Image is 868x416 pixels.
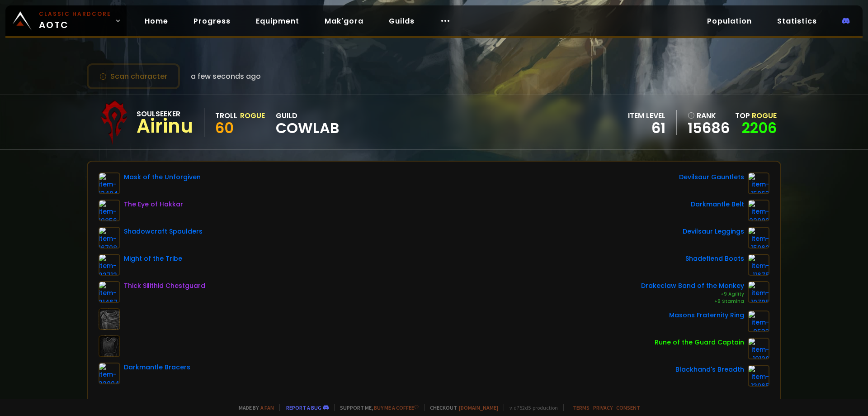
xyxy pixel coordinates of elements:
a: Mak'gora [317,12,371,30]
a: Statistics [770,12,824,30]
img: item-11675 [748,254,769,276]
a: 2206 [742,118,777,138]
span: a few seconds ago [191,71,261,82]
img: item-15063 [748,172,769,194]
img: item-9533 [748,311,769,332]
img: item-21467 [99,281,120,303]
span: Made by [233,404,274,411]
a: Report a bug [286,404,321,411]
a: Terms [573,404,590,411]
div: Rogue [240,110,265,121]
div: Mask of the Unforgiven [124,172,201,182]
span: v. d752d5 - production [504,404,558,411]
img: item-13965 [748,365,769,387]
div: guild [276,110,339,135]
span: CowLab [276,121,339,135]
a: Guilds [382,12,422,30]
small: Classic Hardcore [39,10,111,18]
a: [DOMAIN_NAME] [459,404,498,411]
div: Drakeclaw Band of the Monkey [641,281,744,291]
div: The Eye of Hakkar [124,200,183,209]
div: Might of the Tribe [124,254,182,263]
a: Population [700,12,759,30]
a: Equipment [249,12,307,30]
div: Masons Fraternity Ring [669,311,744,320]
div: 61 [628,121,665,135]
a: a fan [260,404,274,411]
a: Progress [186,12,238,30]
img: item-22712 [99,254,120,276]
div: Devilsaur Leggings [683,227,744,236]
span: AOTC [39,10,111,32]
div: Shadefiend Boots [685,254,744,263]
div: +9 Stamina [641,298,744,305]
div: rank [688,110,730,121]
div: Darkmantle Belt [691,200,744,209]
span: Checkout [424,404,498,411]
img: item-16708 [99,227,120,249]
div: Devilsaur Gauntlets [679,172,744,182]
a: 15686 [688,121,730,135]
img: item-15062 [748,227,769,249]
img: item-19856 [99,200,120,221]
a: Classic HardcoreAOTC [5,5,127,36]
a: Privacy [593,404,613,411]
img: item-22004 [99,363,120,384]
div: Blackhand's Breadth [675,365,744,374]
span: Rogue [752,110,777,121]
div: Top [735,110,777,121]
div: Rune of the Guard Captain [655,338,744,347]
div: item level [628,110,665,121]
div: Darkmantle Bracers [124,363,190,372]
span: Support me, [334,404,419,411]
div: Troll [215,110,237,121]
img: item-19120 [748,338,769,359]
div: Thick Silithid Chestguard [124,281,205,291]
div: +9 Agility [641,291,744,298]
div: Shadowcraft Spaulders [124,227,203,236]
img: item-22002 [748,200,769,221]
button: Scan character [87,63,180,89]
img: item-10795 [748,281,769,303]
a: Home [137,12,175,30]
div: Airinu [137,120,193,133]
a: Buy me a coffee [374,404,419,411]
a: Consent [616,404,640,411]
img: item-13404 [99,172,120,194]
span: 60 [215,118,234,138]
div: Soulseeker [137,108,193,120]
